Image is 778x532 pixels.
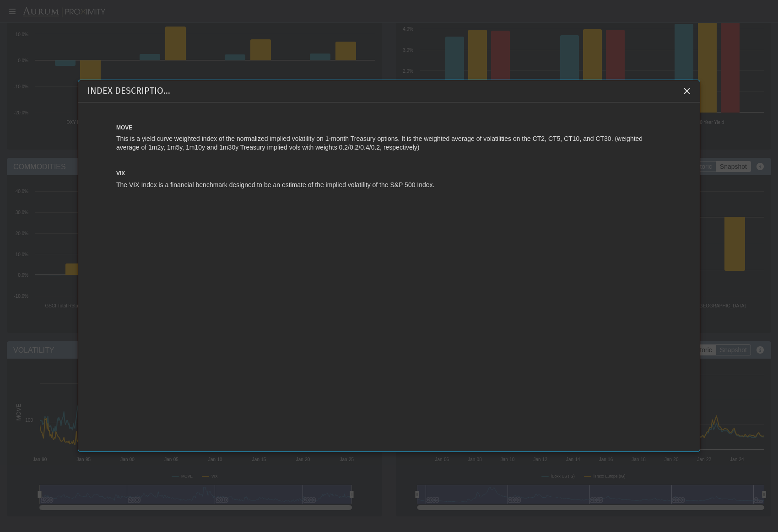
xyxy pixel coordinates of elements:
h6: VIX [116,170,434,177]
h6: MOVE [116,124,662,131]
span: The VIX Index is a financial benchmark designed to be an estimate of the implied volatility of th... [116,181,434,188]
div: Close [679,83,695,99]
span: This is a yield curve weighted index of the normalized implied volatility on 1-month Treasury opt... [116,135,643,151]
div: INDEX DESCRIPTIONS [87,85,174,97]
